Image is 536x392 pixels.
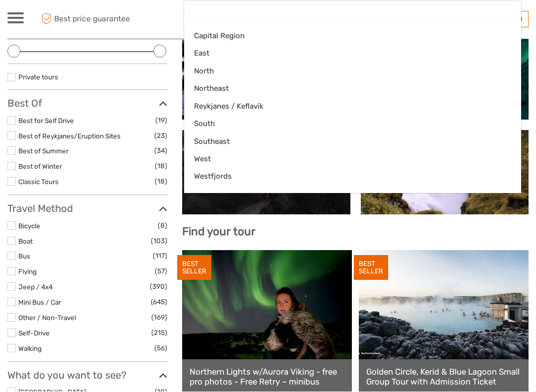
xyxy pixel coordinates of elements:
[8,4,38,34] button: Open LiveChat chat widget
[194,102,494,112] span: Reykjanes / Keflavík
[39,11,138,28] span: Best price guarantee
[194,137,494,147] span: Southeast
[194,31,494,42] span: Capital Region
[194,154,494,165] span: West
[194,84,494,94] span: Northeast
[194,66,494,77] span: North
[194,172,494,182] span: Westfjords
[194,119,494,130] span: South
[189,6,516,21] input: Search
[194,49,494,59] span: East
